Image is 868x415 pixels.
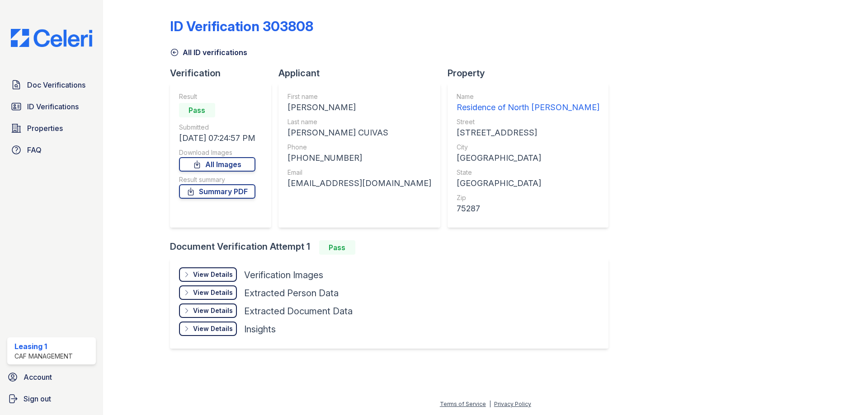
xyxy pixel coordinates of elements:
div: CAF Management [14,352,73,361]
iframe: chat widget [830,379,859,406]
div: State [457,168,599,177]
div: Verification Images [244,269,323,281]
span: Properties [27,123,63,134]
div: Result summary [179,175,255,184]
div: ID Verification 303808 [170,18,313,34]
span: ID Verifications [27,101,79,112]
div: Zip [457,193,599,202]
div: [DATE] 07:24:57 PM [179,132,255,145]
div: View Details [193,288,233,297]
div: [GEOGRAPHIC_DATA] [457,152,599,164]
div: City [457,143,599,152]
div: View Details [193,270,233,279]
div: Download Images [179,148,255,157]
img: CE_Logo_Blue-a8612792a0a2168367f1c8372b55b34899dd931a85d93a1a3d3e32e68fde9ad4.png [4,29,99,47]
div: Leasing 1 [14,341,73,352]
div: Last name [288,117,431,126]
div: Street [457,117,599,126]
div: Property [448,67,616,79]
div: First name [288,92,431,101]
a: Account [4,368,99,386]
a: Doc Verifications [7,76,96,94]
div: Email [288,168,431,177]
div: | [489,401,491,407]
div: Insights [244,323,276,336]
div: Phone [288,143,431,152]
div: 75287 [457,202,599,215]
div: Result [179,92,255,101]
span: Account [24,372,52,382]
div: [PERSON_NAME] CUIVAS [288,126,431,139]
div: Verification [170,67,278,79]
a: Name Residence of North [PERSON_NAME] [457,92,599,114]
a: Properties [7,119,96,137]
div: View Details [193,306,233,315]
div: Applicant [278,67,448,79]
div: Extracted Person Data [244,287,339,299]
div: View Details [193,324,233,333]
a: Terms of Service [440,401,486,407]
div: [PHONE_NUMBER] [288,152,431,164]
div: Extracted Document Data [244,305,353,317]
a: Sign out [4,390,99,408]
div: Name [457,92,599,101]
div: [EMAIL_ADDRESS][DOMAIN_NAME] [288,177,431,190]
div: Pass [179,103,215,117]
div: [PERSON_NAME] [288,101,431,114]
span: Sign out [24,393,51,404]
div: Pass [319,240,355,255]
div: Residence of North [PERSON_NAME] [457,101,599,114]
span: FAQ [27,145,42,155]
div: Document Verification Attempt 1 [170,240,616,255]
a: Summary PDF [179,184,255,199]
a: ID Verifications [7,98,96,116]
div: [GEOGRAPHIC_DATA] [457,177,599,190]
span: Doc Verifications [27,79,85,90]
a: All ID verifications [170,47,247,58]
a: All Images [179,157,255,172]
a: FAQ [7,141,96,159]
div: [STREET_ADDRESS] [457,126,599,139]
div: Submitted [179,123,255,132]
a: Privacy Policy [494,401,531,407]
